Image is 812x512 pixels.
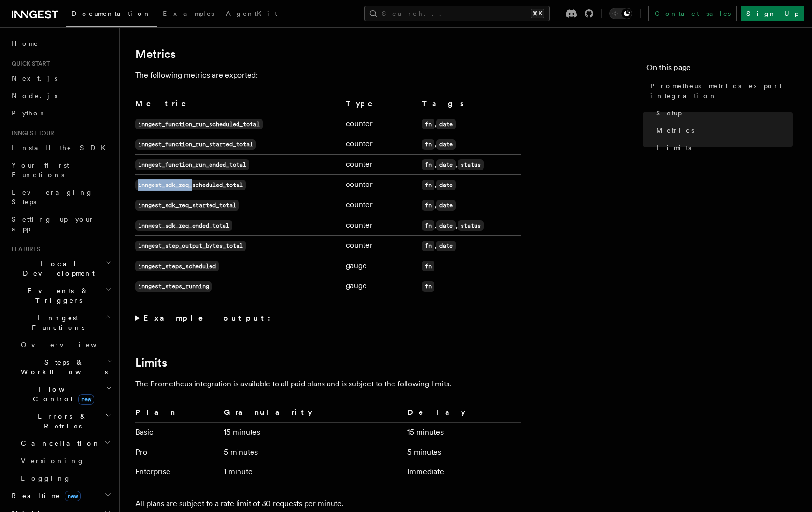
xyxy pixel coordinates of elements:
td: Pro [135,442,220,462]
code: inngest_sdk_req_started_total [135,200,239,211]
th: Type [342,98,418,114]
button: Flow Controlnew [17,381,113,408]
button: Local Development [8,255,113,282]
code: inngest_function_run_ended_total [135,159,249,170]
span: Inngest tour [8,129,54,137]
td: , [418,114,521,134]
a: Contact sales [648,6,737,21]
p: The following metrics are exported: [135,69,521,82]
code: inngest_sdk_req_ended_total [135,220,232,231]
code: date [436,139,456,150]
th: Plan [135,406,220,423]
td: counter [342,236,418,256]
span: Quick start [8,60,50,68]
a: Documentation [66,3,157,27]
a: Home [8,35,113,52]
span: Features [8,245,40,253]
code: fn [422,261,434,271]
a: Python [8,104,113,122]
code: fn [422,180,434,190]
code: date [436,220,456,231]
td: , [418,195,521,215]
h4: On this page [646,62,793,77]
button: Steps & Workflows [17,354,113,381]
code: date [436,200,456,211]
a: Metrics [135,47,176,61]
code: fn [422,159,434,170]
td: gauge [342,256,418,276]
td: counter [342,175,418,195]
td: counter [342,134,418,155]
span: Your first Functions [12,161,69,179]
span: Setup [656,108,682,118]
td: counter [342,195,418,215]
td: 15 minutes [404,423,521,442]
span: Node.js [12,92,57,100]
span: Overview [21,341,120,349]
span: Events & Triggers [8,286,105,305]
th: Delay [404,406,521,423]
span: Install the SDK [12,144,112,152]
a: Examples [157,3,220,26]
td: 15 minutes [220,423,404,442]
td: Basic [135,423,220,442]
button: Search...⌘K [364,6,550,21]
span: Python [12,109,47,117]
span: Local Development [8,259,105,278]
span: Errors & Retries [17,412,105,431]
span: Documentation [71,10,151,17]
code: inngest_step_output_bytes_total [135,241,246,251]
a: Node.js [8,87,113,104]
button: Realtimenew [8,487,113,504]
a: Install the SDK [8,139,113,156]
td: , [418,236,521,256]
td: 5 minutes [220,442,404,462]
code: inngest_steps_running [135,281,212,292]
span: new [78,394,94,405]
a: Limits [652,139,793,156]
span: Metrics [656,126,694,135]
span: AgentKit [226,10,277,17]
code: status [458,220,484,231]
summary: Example output: [135,312,521,325]
a: Versioning [17,452,113,469]
a: Limits [135,356,167,370]
span: Setting up your app [12,215,95,233]
th: Tags [418,98,521,114]
span: Flow Control [17,384,106,404]
a: Logging [17,469,113,487]
td: counter [342,155,418,175]
span: Leveraging Steps [12,188,93,206]
td: 5 minutes [404,442,521,462]
span: Next.js [12,74,57,82]
button: Events & Triggers [8,282,113,309]
span: Prometheus metrics export integration [650,81,793,100]
code: fn [422,281,434,292]
code: date [436,241,456,251]
td: , , [418,215,521,236]
td: counter [342,215,418,236]
code: date [436,159,456,170]
code: inngest_function_run_scheduled_total [135,119,263,129]
a: Prometheus metrics export integration [646,77,793,104]
kbd: ⌘K [531,9,544,18]
a: Overview [17,336,113,354]
a: Metrics [652,122,793,139]
code: fn [422,200,434,211]
button: Cancellation [17,435,113,452]
a: Setting up your app [8,211,113,238]
strong: Example output: [143,313,276,323]
code: fn [422,119,434,129]
td: Immediate [404,462,521,482]
button: Errors & Retries [17,408,113,435]
span: new [65,491,81,501]
code: fn [422,241,434,251]
td: counter [342,114,418,134]
td: gauge [342,276,418,297]
td: , , [418,155,521,175]
span: Steps & Workflows [17,357,108,377]
span: Inngest Functions [8,313,104,332]
code: inngest_sdk_req_scheduled_total [135,180,246,190]
span: Versioning [21,457,84,465]
td: , [418,134,521,155]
